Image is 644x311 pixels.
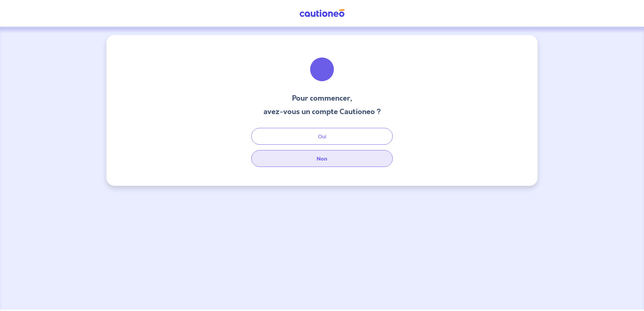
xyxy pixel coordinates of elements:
[263,93,381,104] h3: Pour commencer,
[263,106,381,117] h3: avez-vous un compte Cautioneo ?
[251,128,393,145] button: Oui
[304,51,340,88] img: illu_welcome.svg
[297,9,347,18] img: Cautioneo
[251,150,393,167] button: Non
